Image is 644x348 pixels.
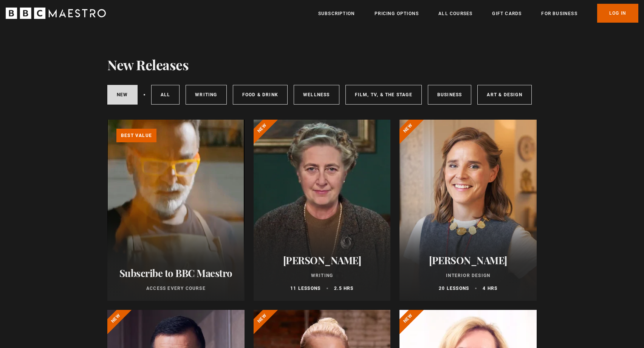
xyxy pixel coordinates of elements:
svg: BBC Maestro [6,8,106,19]
p: 2.5 hrs [334,285,353,292]
h2: [PERSON_NAME] [409,254,528,266]
h2: [PERSON_NAME] [263,254,382,266]
h1: New Releases [107,57,189,72]
nav: Primary [318,4,638,23]
a: Pricing Options [375,10,419,17]
a: [PERSON_NAME] Writing 11 lessons 2.5 hrs New [254,120,391,301]
a: Film, TV, & The Stage [345,85,422,105]
a: Subscription [318,10,355,17]
p: Interior Design [409,272,528,279]
a: Log In [597,4,638,23]
a: All Courses [438,10,472,17]
a: All [151,85,180,105]
p: Best value [116,129,156,142]
a: Gift Cards [492,10,522,17]
p: 11 lessons [290,285,320,292]
a: New [107,85,138,105]
a: For business [541,10,577,17]
a: Business [428,85,472,105]
a: Art & Design [477,85,531,105]
p: 20 lessons [439,285,469,292]
p: Writing [263,272,382,279]
a: [PERSON_NAME] Interior Design 20 lessons 4 hrs New [399,120,537,301]
a: Writing [186,85,226,105]
a: Wellness [294,85,339,105]
p: 4 hrs [483,285,497,292]
a: Food & Drink [233,85,288,105]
